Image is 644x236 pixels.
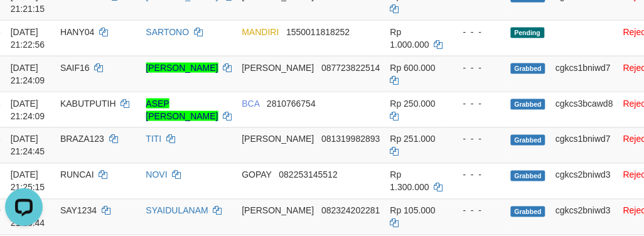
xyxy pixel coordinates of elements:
span: [PERSON_NAME] [242,63,314,73]
span: Copy 087723822514 to clipboard [321,63,380,73]
span: [PERSON_NAME] [242,134,314,144]
td: cgkcs2bniwd3 [550,163,618,199]
span: BCA [242,99,260,109]
div: - - - [453,97,501,110]
div: - - - [453,26,501,38]
span: [DATE] 21:24:45 [11,134,45,157]
span: Grabbed [511,99,546,110]
span: SAY1234 [60,206,97,216]
span: [DATE] 21:22:56 [11,27,45,50]
span: SAIF16 [60,63,90,73]
span: [DATE] 21:24:09 [11,63,45,85]
div: - - - [453,205,501,217]
span: MANDIRI [242,27,279,37]
span: HANY04 [60,27,94,37]
a: TITI [146,134,162,144]
span: [PERSON_NAME] [242,206,314,216]
td: cgkcs1bniwd7 [550,56,618,92]
span: Rp 1.300.000 [390,170,429,193]
span: KABUTPUTIH [60,99,116,109]
span: RUNCAI [60,170,94,180]
a: SYAIDULANAM [146,206,208,216]
a: NOVI [146,170,168,180]
span: Rp 600.000 [390,63,436,73]
span: GOPAY [242,170,272,180]
a: SARTONO [146,27,190,37]
span: Grabbed [511,135,546,146]
span: Copy 082253145512 to clipboard [279,170,338,180]
span: Rp 105.000 [390,206,436,216]
span: BRAZA123 [60,134,104,144]
span: Grabbed [511,171,546,181]
span: Copy 082324202281 to clipboard [321,206,380,216]
td: cgkcs1bniwd7 [550,127,618,163]
div: - - - [453,169,501,181]
span: Rp 251.000 [390,134,436,144]
div: - - - [453,133,501,146]
span: [DATE] 21:25:15 [11,170,45,193]
span: Rp 1.000.000 [390,27,429,50]
a: [PERSON_NAME] [146,63,218,73]
div: - - - [453,62,501,74]
span: Grabbed [511,63,546,74]
span: Rp 250.000 [390,99,436,109]
span: [DATE] 21:24:09 [11,99,45,121]
span: Copy 081319982893 to clipboard [321,134,380,144]
td: cgkcs2bniwd3 [550,199,618,235]
td: cgkcs3bcawd8 [550,92,618,127]
span: Pending [511,28,545,38]
span: Copy 2810766754 to clipboard [267,99,316,109]
a: ASEP [PERSON_NAME] [146,99,218,121]
span: Grabbed [511,206,546,217]
button: Open LiveChat chat widget [5,5,43,43]
span: Copy 1550011818252 to clipboard [286,27,350,37]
